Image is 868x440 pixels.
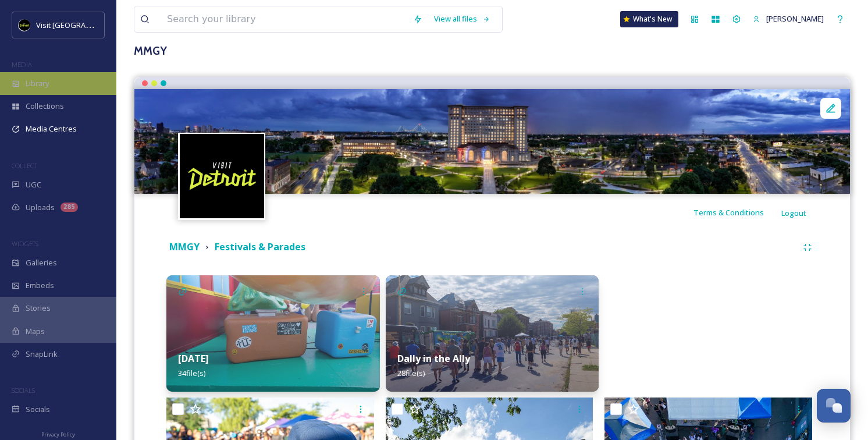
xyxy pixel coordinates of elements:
[428,8,496,30] a: View all files
[169,240,200,253] strong: MMGY
[26,326,45,337] span: Maps
[386,275,599,392] img: e1da395fa3985e68ca2d92b7d5b43dfa0d499c9e48f9cab0c453008ebd55f8f7.jpg
[26,303,51,314] span: Stories
[134,89,850,194] img: The-Station-Exterior-Panoramic-scaled.jpg
[397,352,470,365] strong: Dally in the Ally
[26,257,57,268] span: Galleries
[41,431,75,438] span: Privacy Policy
[12,60,32,69] span: MEDIA
[178,352,209,365] strong: [DATE]
[817,389,851,423] button: Open Chat
[26,123,77,134] span: Media Centres
[61,203,78,212] div: 285
[693,205,781,219] a: Terms & Conditions
[166,275,380,392] img: 90121b27-8e90-4774-9cb3-716d09160190.jpg
[766,13,824,24] span: [PERSON_NAME]
[215,240,305,253] strong: Festivals & Parades
[26,349,58,360] span: SnapLink
[134,42,851,59] h3: MMGY
[747,8,830,30] a: [PERSON_NAME]
[178,368,205,378] span: 34 file(s)
[397,368,425,378] span: 28 file(s)
[161,6,407,32] input: Search your library
[26,404,50,415] span: Socials
[19,19,30,31] img: VISIT%20DETROIT%20LOGO%20-%20BLACK%20BACKGROUND.png
[781,208,806,218] span: Logout
[12,161,37,170] span: COLLECT
[26,202,55,213] span: Uploads
[620,11,678,27] a: What's New
[36,19,126,30] span: Visit [GEOGRAPHIC_DATA]
[12,386,35,395] span: SOCIALS
[26,280,54,291] span: Embeds
[26,78,49,89] span: Library
[693,207,764,218] span: Terms & Conditions
[26,179,41,190] span: UGC
[12,239,38,248] span: WIDGETS
[180,134,264,218] img: VISIT%20DETROIT%20LOGO%20-%20BLACK%20BACKGROUND.png
[26,101,64,112] span: Collections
